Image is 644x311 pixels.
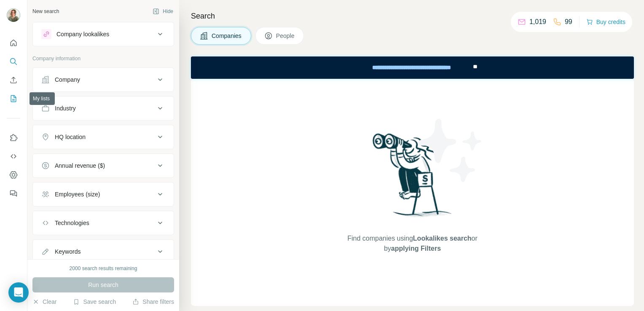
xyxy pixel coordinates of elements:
span: People [276,32,295,40]
button: Industry [33,98,174,118]
div: New search [32,8,59,15]
div: Keywords [55,247,80,256]
button: Company [33,70,174,90]
img: Surfe Illustration - Stars [413,113,488,188]
button: Annual revenue ($) [33,155,174,176]
button: Buy credits [586,16,625,28]
span: applying Filters [391,245,441,252]
h4: Search [191,10,634,22]
button: Technologies [33,213,174,233]
p: 99 [565,17,572,27]
img: Surfe Illustration - Woman searching with binoculars [369,131,456,225]
button: HQ location [33,127,174,147]
button: Employees (size) [33,184,174,204]
p: 1,019 [529,17,546,27]
button: Keywords [33,241,174,262]
button: Clear [32,298,56,306]
span: Lookalikes search [413,235,472,242]
span: Find companies using or by [345,233,480,254]
button: Search [7,54,20,69]
button: Quick start [7,35,20,51]
button: Share filters [132,298,174,306]
button: Use Surfe API [7,149,20,164]
div: Open Intercom Messenger [8,282,29,303]
button: Use Surfe on LinkedIn [7,130,20,145]
div: Technologies [55,219,89,227]
button: My lists [7,91,20,106]
span: Companies [212,32,242,40]
div: Company [55,75,80,84]
div: HQ location [55,133,86,141]
button: Company lookalikes [33,24,174,44]
div: Employees (size) [55,190,100,198]
div: Annual revenue ($) [55,161,105,170]
img: Avatar [7,8,20,22]
button: Save search [73,298,116,306]
button: Feedback [7,186,20,201]
button: Enrich CSV [7,72,20,88]
div: Company lookalikes [56,30,109,38]
button: Hide [147,5,179,18]
p: Company information [32,55,174,62]
div: 2000 search results remaining [70,265,137,272]
button: Dashboard [7,167,20,182]
div: Industry [55,104,76,113]
iframe: Banner [191,56,634,79]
